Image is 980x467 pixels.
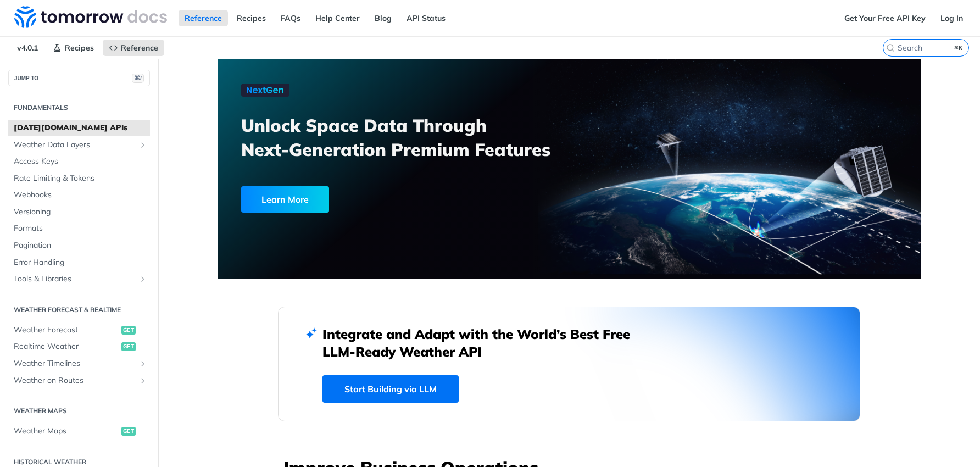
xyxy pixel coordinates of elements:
span: Tools & Libraries [14,274,136,285]
button: Show subpages for Weather on Routes [138,376,147,385]
span: Weather Data Layers [14,140,136,151]
a: Help Center [309,10,366,26]
a: Versioning [8,204,150,220]
a: Recipes [47,40,100,56]
img: NextGen [241,84,289,97]
a: Log In [934,10,969,26]
span: get [121,326,136,335]
span: Pagination [14,240,147,251]
span: Reference [121,43,158,53]
a: Reference [179,10,228,26]
h2: Integrate and Adapt with the World’s Best Free LLM-Ready Weather API [322,325,647,360]
span: Formats [14,223,147,234]
img: Tomorrow.io Weather API Docs [14,6,167,28]
span: Webhooks [14,190,147,201]
span: Error Handling [14,257,147,268]
a: Webhooks [8,187,150,203]
span: get [121,342,136,351]
a: Rate Limiting & Tokens [8,170,150,187]
span: get [121,427,136,436]
span: Weather Maps [14,426,119,437]
a: Learn More [241,186,513,213]
a: Access Keys [8,153,150,170]
a: [DATE][DOMAIN_NAME] APIs [8,120,150,136]
h2: Weather Forecast & realtime [8,305,150,315]
span: Recipes [65,43,94,53]
span: v4.0.1 [11,40,44,56]
a: FAQs [275,10,307,26]
button: JUMP TO⌘/ [8,70,150,86]
a: Pagination [8,237,150,254]
h2: Historical Weather [8,457,150,467]
h2: Weather Maps [8,406,150,416]
span: Weather Timelines [14,358,136,369]
button: Show subpages for Weather Data Layers [138,141,147,149]
span: Realtime Weather [14,341,119,352]
button: Show subpages for Weather Timelines [138,359,147,368]
svg: Search [886,43,895,52]
span: Weather Forecast [14,325,119,336]
h3: Unlock Space Data Through Next-Generation Premium Features [241,113,581,162]
button: Show subpages for Tools & Libraries [138,275,147,283]
a: Weather TimelinesShow subpages for Weather Timelines [8,355,150,372]
a: Weather Forecastget [8,322,150,338]
span: Weather on Routes [14,375,136,386]
a: Weather on RoutesShow subpages for Weather on Routes [8,373,150,389]
span: Rate Limiting & Tokens [14,173,147,184]
a: Weather Data LayersShow subpages for Weather Data Layers [8,137,150,153]
span: Access Keys [14,156,147,167]
a: Formats [8,220,150,237]
span: Versioning [14,207,147,218]
a: API Status [400,10,452,26]
kbd: ⌘K [952,42,966,53]
span: [DATE][DOMAIN_NAME] APIs [14,123,147,134]
a: Blog [369,10,398,26]
a: Recipes [231,10,272,26]
a: Tools & LibrariesShow subpages for Tools & Libraries [8,271,150,287]
h2: Fundamentals [8,103,150,113]
a: Start Building via LLM [322,375,459,403]
a: Realtime Weatherget [8,338,150,355]
div: Learn More [241,186,329,213]
span: ⌘/ [132,74,144,83]
a: Error Handling [8,254,150,271]
a: Reference [103,40,164,56]
a: Weather Mapsget [8,423,150,440]
a: Get Your Free API Key [838,10,932,26]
